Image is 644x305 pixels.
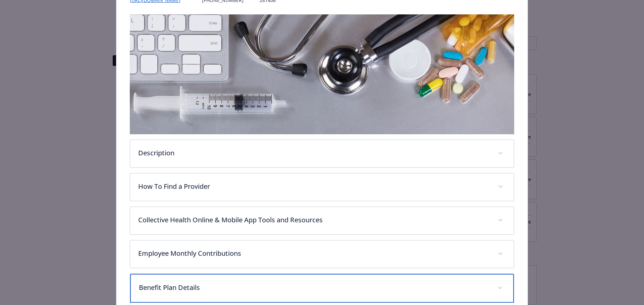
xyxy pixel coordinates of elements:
[138,181,490,192] p: How To Find a Provider
[138,248,490,258] p: Employee Monthly Contributions
[130,274,514,303] div: Benefit Plan Details
[138,148,490,158] p: Description
[130,140,514,167] div: Description
[130,173,514,201] div: How To Find a Provider
[130,14,515,134] img: banner
[130,207,514,234] div: Collective Health Online & Mobile App Tools and Resources
[130,240,514,268] div: Employee Monthly Contributions
[139,283,489,293] p: Benefit Plan Details
[138,215,490,225] p: Collective Health Online & Mobile App Tools and Resources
